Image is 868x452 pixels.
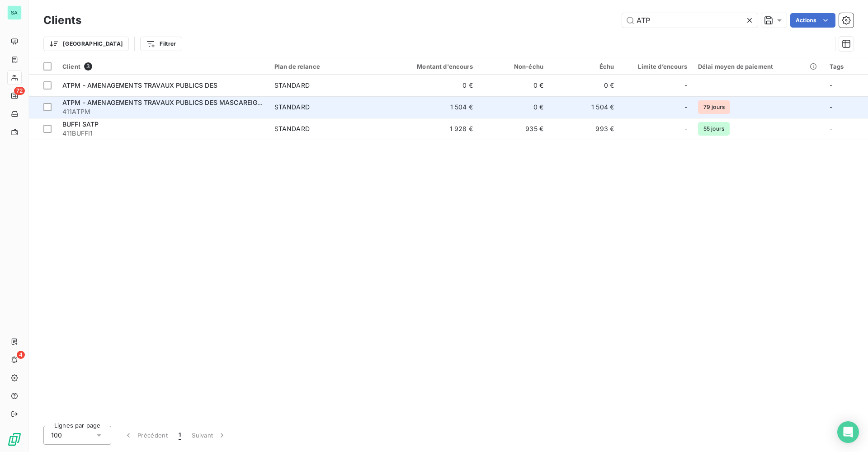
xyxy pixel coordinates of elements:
div: Échu [554,63,614,70]
div: Non-échu [484,63,543,70]
span: - [830,81,832,89]
div: Tags [830,63,863,70]
div: Limite d’encours [625,63,687,70]
span: 72 [14,87,25,95]
div: STANDARD [274,103,310,112]
td: 1 504 € [383,96,478,118]
td: 1 928 € [383,118,478,140]
button: 1 [173,426,186,445]
div: STANDARD [274,81,310,90]
span: - [684,103,687,112]
div: Plan de relance [274,63,378,70]
div: SA [7,5,22,20]
td: 1 504 € [549,96,619,118]
td: 0 € [478,96,549,118]
div: STANDARD [274,124,310,133]
span: BUFFI SATP [62,120,99,128]
span: 79 jours [698,100,730,114]
td: 0 € [549,75,619,96]
span: - [830,103,832,111]
img: Logo LeanPay [7,432,22,447]
span: - [830,125,832,132]
span: 3 [84,62,92,71]
button: Actions [790,13,835,28]
span: ATPM - AMENAGEMENTS TRAVAUX PUBLICS DES [62,81,217,89]
span: Client [62,63,80,70]
span: 1 [179,431,181,440]
span: - [684,124,687,133]
button: Précédent [118,426,173,445]
div: Montant d'encours [389,63,472,70]
div: Open Intercom Messenger [837,421,859,443]
button: [GEOGRAPHIC_DATA] [43,37,129,51]
span: 55 jours [698,122,730,136]
span: 411ATPM [62,107,264,116]
button: Suivant [186,426,232,445]
div: Délai moyen de paiement [698,63,819,70]
span: - [684,81,687,90]
span: 411BUFFI1 [62,129,264,138]
button: Filtrer [140,37,182,51]
td: 0 € [478,75,549,96]
span: 4 [17,351,25,359]
td: 935 € [478,118,549,140]
td: 993 € [549,118,619,140]
span: 100 [51,431,62,440]
input: Rechercher [622,13,758,28]
h3: Clients [43,12,81,28]
span: ATPM - AMENAGEMENTS TRAVAUX PUBLICS DES MASCAREIGNES [62,99,270,106]
td: 0 € [383,75,478,96]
